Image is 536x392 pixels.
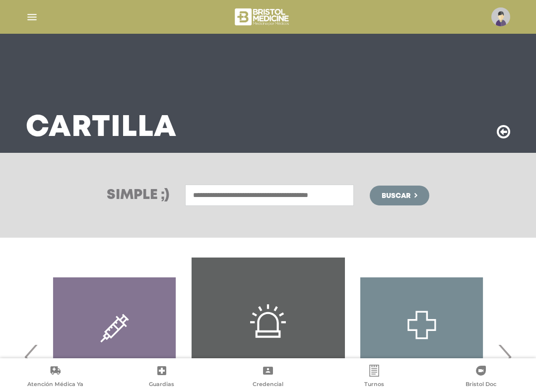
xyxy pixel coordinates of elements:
[321,365,427,390] a: Turnos
[27,381,83,390] span: Atención Médica Ya
[491,7,510,26] img: profile-placeholder.svg
[26,115,177,141] h3: Cartilla
[108,365,214,390] a: Guardias
[2,365,108,390] a: Atención Médica Ya
[466,381,496,390] span: Bristol Doc
[253,381,283,390] span: Credencial
[382,193,410,199] span: Buscar
[215,365,321,390] a: Credencial
[149,381,174,390] span: Guardias
[233,5,292,29] img: bristol-medicine-blanco.png
[26,11,38,23] img: Cober_menu-lines-white.svg
[22,330,41,384] span: Previous
[495,330,514,384] span: Next
[107,189,169,202] h3: Simple ;)
[428,365,534,390] a: Bristol Doc
[364,381,384,390] span: Turnos
[370,186,429,205] button: Buscar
